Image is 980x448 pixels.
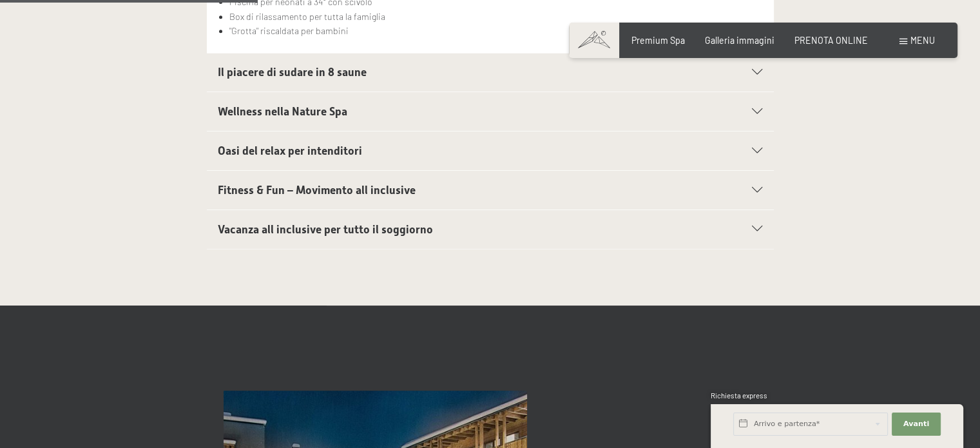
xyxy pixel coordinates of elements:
a: Galleria immagini [705,35,774,46]
span: Menu [910,35,935,46]
span: Il piacere di sudare in 8 saune [218,66,367,79]
span: Oasi del relax per intenditori [218,144,362,157]
span: Vacanza all inclusive per tutto il soggiorno [218,223,433,236]
span: Avanti [903,419,929,429]
span: Richiesta express [711,391,767,400]
li: "Grotta" riscaldata per bambini [229,24,762,39]
li: Box di rilassamento per tutta la famiglia [229,10,762,24]
a: Premium Spa [631,35,685,46]
span: Wellness nella Nature Spa [218,105,347,118]
button: Avanti [892,413,941,436]
a: PRENOTA ONLINE [794,35,868,46]
span: Fitness & Fun – Movimento all inclusive [218,184,416,197]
